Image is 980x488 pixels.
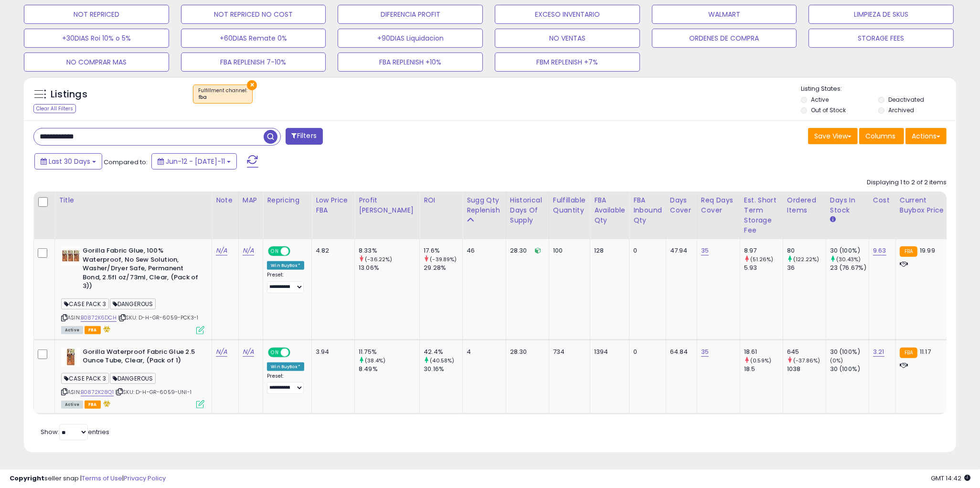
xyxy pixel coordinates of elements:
[267,362,304,371] div: Win BuyBox *
[316,348,347,356] div: 3.94
[41,427,109,436] span: Show: entries
[101,326,111,332] i: hazardous material
[931,474,970,483] span: 2025-08-11 14:42 GMT
[633,348,659,356] div: 0
[670,348,690,356] div: 64.84
[269,247,281,255] span: ON
[181,53,326,72] button: FBA REPLENISH 7-10%
[467,246,499,255] div: 46
[216,347,227,357] a: N/A
[744,246,783,255] div: 8.97
[510,195,545,225] div: Historical Days Of Supply
[81,388,114,396] a: B0872K28Q1
[61,246,80,265] img: 51cdbM47wdL._SL40_.jpg
[118,314,198,321] span: | SKU: D-H-GR-6059-PCK3-1
[495,5,640,24] button: EXCESO INVENTARIO
[793,357,820,364] small: (-37.86%)
[701,347,709,357] a: 35
[859,128,904,144] button: Columns
[865,131,895,141] span: Columns
[424,195,458,205] div: ROI
[510,246,542,255] div: 28.30
[101,400,111,407] i: hazardous material
[34,153,102,170] button: Last 30 Days
[809,5,954,24] button: LIMPIEZA DE SKUS
[359,348,419,356] div: 11.75%
[652,5,797,24] button: WALMART
[836,255,861,263] small: (30.43%)
[82,474,122,483] a: Terms of Use
[198,94,247,101] div: fba
[430,357,454,364] small: (40.58%)
[424,365,462,373] div: 30.16%
[110,373,156,384] span: DANGEROUS
[359,195,415,215] div: Profit [PERSON_NAME]
[10,474,166,483] div: seller snap | |
[83,348,199,368] b: Gorilla Waterproof Fabric Glue 2.5 Ounce Tube, Clear, (Pack of 1)
[424,264,462,272] div: 29.28%
[594,348,622,356] div: 1394
[920,246,935,255] span: 19.99
[809,29,954,48] button: STORAGE FEES
[115,388,192,396] span: | SKU: D-H-GR-6059-UNI-1
[359,264,419,272] div: 13.06%
[553,246,583,255] div: 100
[247,80,257,90] button: ×
[633,246,659,255] div: 0
[430,255,457,263] small: (-39.89%)
[830,365,869,373] div: 30 (100%)
[867,178,947,187] div: Displaying 1 to 2 of 2 items
[652,29,797,48] button: ORDENES DE COMPRA
[338,29,483,48] button: +90DIAS Liquidacion
[830,348,869,356] div: 30 (100%)
[510,348,542,356] div: 28.30
[830,264,869,272] div: 23 (76.67%)
[830,246,869,255] div: 30 (100%)
[594,195,625,225] div: FBA Available Qty
[830,215,836,224] small: Days In Stock.
[24,53,169,72] button: NO COMPRAR MAS
[701,246,709,255] a: 35
[338,5,483,24] button: DIFERENCIA PROFIT
[61,326,83,334] span: All listings currently available for purchase on Amazon
[670,246,690,255] div: 47.94
[888,95,924,104] label: Deactivated
[33,104,76,113] div: Clear All Filters
[495,53,640,72] button: FBM REPLENISH +7%
[124,474,166,483] a: Privacy Policy
[61,246,204,333] div: ASIN:
[85,326,101,334] span: FBA
[267,373,304,394] div: Preset:
[744,365,783,373] div: 18.5
[216,195,234,205] div: Note
[750,255,773,263] small: (51.26%)
[744,195,779,235] div: Est. Short Term Storage Fee
[85,401,101,409] span: FBA
[900,246,917,257] small: FBA
[61,298,109,309] span: CASE PACK 3
[787,195,822,215] div: Ordered Items
[61,348,80,367] img: 41D7HjjcakL._SL40_.jpg
[594,246,622,255] div: 128
[181,5,326,24] button: NOT REPRICED NO COST
[553,195,586,215] div: Fulfillable Quantity
[467,348,499,356] div: 4
[216,246,227,255] a: N/A
[553,348,583,356] div: 734
[888,106,914,114] label: Archived
[787,365,826,373] div: 1038
[81,314,117,322] a: B0872K6DCH
[151,153,237,170] button: Jun-12 - [DATE]-11
[289,247,304,255] span: OFF
[267,261,304,270] div: Win BuyBox *
[286,128,323,145] button: Filters
[744,348,783,356] div: 18.61
[830,357,843,364] small: (0%)
[316,195,351,215] div: Low Price FBA
[467,195,502,215] div: Sugg Qty Replenish
[787,246,826,255] div: 80
[49,157,90,166] span: Last 30 Days
[267,195,308,205] div: Repricing
[104,158,148,167] span: Compared to:
[359,246,419,255] div: 8.33%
